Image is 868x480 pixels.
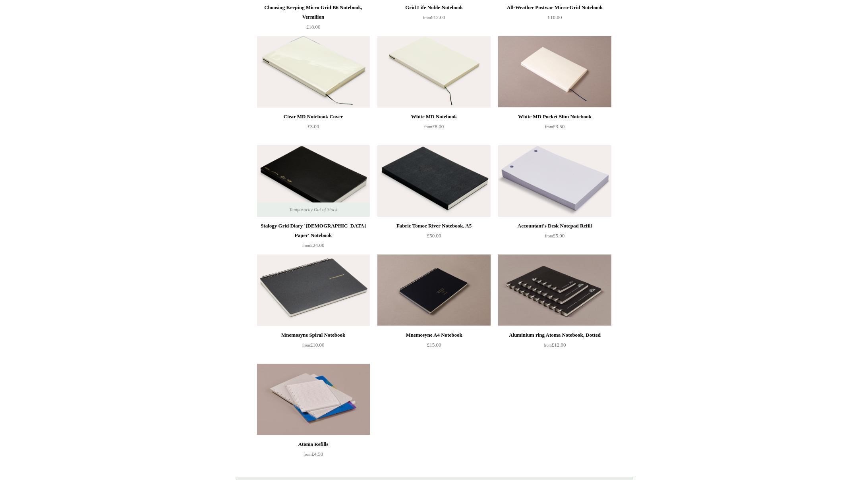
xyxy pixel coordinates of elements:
[498,145,611,217] img: Accountant's Desk Notepad Refill
[379,221,488,231] div: Fabric Tomoe River Notebook, A5
[498,145,611,217] a: Accountant's Desk Notepad Refill Accountant's Desk Notepad Refill
[306,24,321,30] span: £18.00
[377,145,490,217] img: Fabric Tomoe River Notebook, A5
[498,3,611,35] a: All-Weather Postwar Micro-Grid Notebook £10.00
[498,36,611,108] a: White MD Pocket Slim Notebook White MD Pocket Slim Notebook
[500,221,609,231] div: Accountant's Desk Notepad Refill
[257,364,370,435] a: Atoma Refills Atoma Refills
[307,123,319,129] span: £3.00
[498,221,611,254] a: Accountant's Desk Notepad Refill from£5.00
[424,123,444,129] span: £8.00
[257,364,370,435] img: Atoma Refills
[377,36,490,108] a: White MD Notebook White MD Notebook
[302,243,310,248] span: from
[498,254,611,326] img: Aluminium ring Atoma Notebook, Dotted
[259,440,368,449] div: Atoma Refills
[500,330,609,340] div: Aluminium ring Atoma Notebook, Dotted
[257,254,370,326] img: Mnemosyne Spiral Notebook
[498,112,611,145] a: White MD Pocket Slim Notebook from£3.50
[257,112,370,145] a: Clear MD Notebook Cover £3.00
[500,112,609,121] div: White MD Pocket Slim Notebook
[423,15,431,20] span: from
[377,254,490,326] a: Mnemosyne A4 Notebook Mnemosyne A4 Notebook
[257,221,370,254] a: Stalogy Grid Diary '[DEMOGRAPHIC_DATA] Paper' Notebook from£24.00
[259,221,368,240] div: Stalogy Grid Diary '[DEMOGRAPHIC_DATA] Paper' Notebook
[545,123,564,129] span: £3.50
[377,3,490,35] a: Grid Life Noble Notebook from£12.00
[424,125,432,129] span: from
[259,112,368,121] div: Clear MD Notebook Cover
[377,254,490,326] img: Mnemosyne A4 Notebook
[304,452,311,457] span: from
[257,330,370,363] a: Mnemosyne Spiral Notebook from£10.00
[544,342,566,348] span: £12.00
[545,125,553,129] span: from
[377,145,490,217] a: Fabric Tomoe River Notebook, A5 Fabric Tomoe River Notebook, A5
[257,36,370,108] a: Clear MD Notebook Cover Clear MD Notebook Cover
[281,202,345,217] span: Temporarily Out of Stock
[379,112,488,121] div: White MD Notebook
[259,3,368,22] div: Choosing Keeping Micro Grid B6 Notebook, Vermilion
[257,254,370,326] a: Mnemosyne Spiral Notebook Mnemosyne Spiral Notebook
[427,342,441,348] span: £15.00
[257,3,370,35] a: Choosing Keeping Micro Grid B6 Notebook, Vermilion £18.00
[379,3,488,12] div: Grid Life Noble Notebook
[302,342,325,348] span: £10.00
[377,36,490,108] img: White MD Notebook
[257,145,370,217] img: Stalogy Grid Diary 'Bible Paper' Notebook
[377,330,490,363] a: Mnemosyne A4 Notebook £15.00
[377,112,490,145] a: White MD Notebook from£8.00
[498,330,611,363] a: Aluminium ring Atoma Notebook, Dotted from£12.00
[257,440,370,472] a: Atoma Refills from£4.50
[427,233,441,239] span: £50.00
[500,3,609,12] div: All-Weather Postwar Micro-Grid Notebook
[548,14,562,20] span: £10.00
[379,330,488,340] div: Mnemosyne A4 Notebook
[498,254,611,326] a: Aluminium ring Atoma Notebook, Dotted Aluminium ring Atoma Notebook, Dotted
[259,330,368,340] div: Mnemosyne Spiral Notebook
[423,14,445,20] span: £12.00
[302,343,310,347] span: from
[545,233,564,239] span: £5.00
[545,234,553,238] span: from
[544,343,552,347] span: from
[377,221,490,254] a: Fabric Tomoe River Notebook, A5 £50.00
[257,36,370,108] img: Clear MD Notebook Cover
[304,451,323,457] span: £4.50
[498,36,611,108] img: White MD Pocket Slim Notebook
[302,242,325,248] span: £24.00
[257,145,370,217] a: Stalogy Grid Diary 'Bible Paper' Notebook Stalogy Grid Diary 'Bible Paper' Notebook Temporarily O...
